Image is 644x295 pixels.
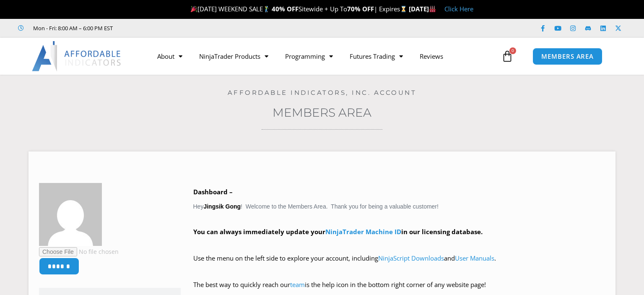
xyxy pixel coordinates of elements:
a: About [149,47,191,66]
a: NinjaTrader Machine ID [325,227,401,236]
img: ⌛ [400,6,407,12]
strong: Jingsik Gong [203,203,241,210]
a: NinjaTrader Products [191,47,277,66]
span: MEMBERS AREA [541,53,594,60]
img: 🏭 [429,6,436,12]
a: 0 [489,44,526,68]
a: Affordable Indicators, Inc. Account [228,89,417,97]
img: 3e961ded3c57598c38b75bad42f30339efeb9c3e633a926747af0a11817a7dee [39,183,102,246]
a: team [290,280,305,289]
strong: You can always immediately update your in our licensing database. [193,227,483,236]
strong: 40% OFF [272,5,299,13]
nav: Menu [149,47,499,66]
a: Members Area [273,105,371,120]
a: Click Here [444,5,473,13]
img: 🎉 [191,6,197,12]
a: Futures Trading [341,47,411,66]
a: User Manuals [455,254,494,262]
span: Mon - Fri: 8:00 AM – 6:00 PM EST [31,23,113,33]
img: 🏌️‍♂️ [263,6,270,12]
span: 0 [509,47,516,54]
p: Use the menu on the left side to explore your account, including and . [193,253,605,276]
iframe: Customer reviews powered by Trustpilot [125,24,250,32]
strong: [DATE] [409,5,436,13]
strong: 70% OFF [347,5,374,13]
a: MEMBERS AREA [532,48,602,65]
b: Dashboard – [193,188,233,196]
a: Reviews [411,47,452,66]
span: [DATE] WEEKEND SALE Sitewide + Up To | Expires [189,5,409,13]
a: Programming [277,47,341,66]
a: NinjaScript Downloads [378,254,444,262]
img: LogoAI | Affordable Indicators – NinjaTrader [32,41,122,71]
